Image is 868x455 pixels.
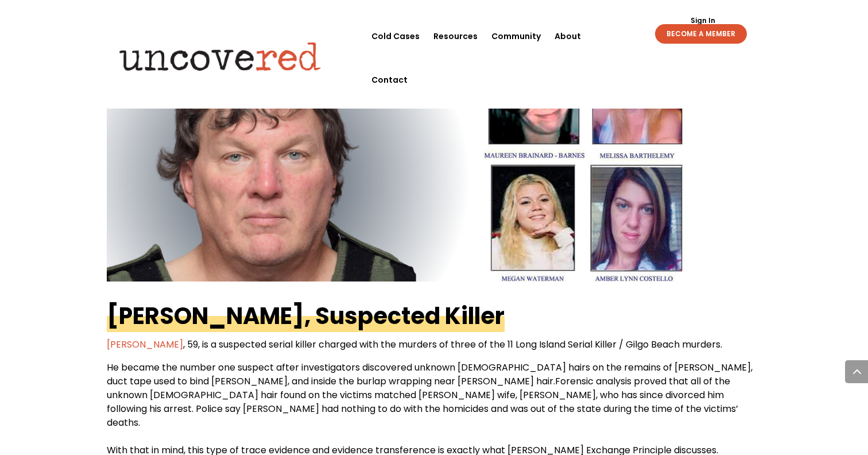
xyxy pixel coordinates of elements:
a: Sign In [684,17,722,24]
a: Resources [433,14,478,58]
a: About [555,14,581,58]
span: Forensic analysis proved that all of the unknown [DEMOGRAPHIC_DATA] hair found on the victims mat... [107,375,738,429]
span: , 59, is a suspected serial killer charged with the murders of three of the 11 Long Island Serial... [107,338,722,351]
a: Cold Cases [371,14,420,58]
span: He became the number one suspect after investigators discovered unknown [DEMOGRAPHIC_DATA] hairs ... [107,361,753,388]
a: [PERSON_NAME] [107,338,183,351]
a: Community [491,14,541,58]
a: BECOME A MEMBER [655,24,747,44]
img: Uncovered logo [110,34,331,79]
a: [PERSON_NAME], Suspected Killer [107,300,505,332]
a: Contact [371,58,408,102]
